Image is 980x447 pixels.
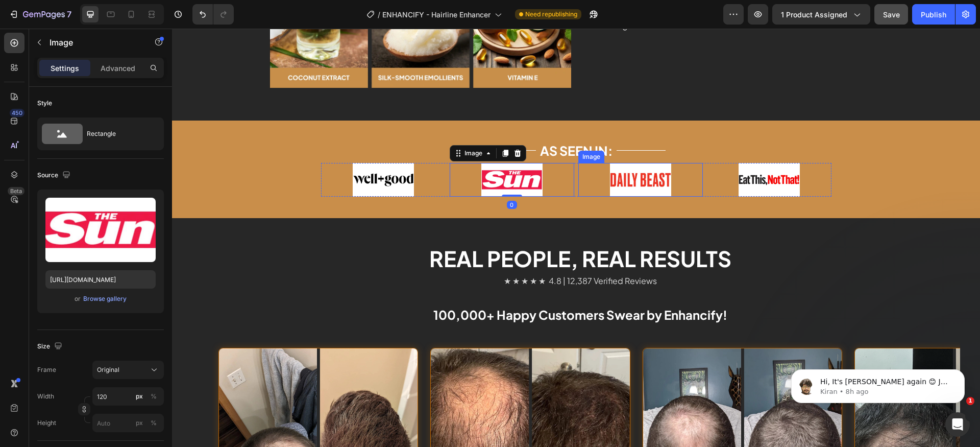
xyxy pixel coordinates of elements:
div: Browse gallery [83,294,127,303]
span: Need republishing [525,10,577,19]
span: 1 [966,397,974,405]
label: Height [37,418,56,428]
img: gempages_500521757698950374-52b7deef-b8a7-4c49-af46-ea3a7f3bbc51.webp [181,134,242,168]
p: As Seen In: [368,114,440,130]
button: px [148,417,160,429]
button: 1 product assigned [772,4,870,25]
input: px% [92,414,164,432]
img: gempages_500521757698950374-23449a8d-13ee-4186-9a5b-0ee57738485c.webp [567,134,628,168]
p: 7 [67,8,71,20]
p: Advanced [101,63,135,74]
span: Original [97,365,119,374]
div: Rectangle [87,122,149,146]
div: % [151,392,157,401]
div: Publish [921,9,946,20]
span: 1 product assigned [781,9,847,20]
div: % [151,418,157,428]
iframe: Design area [172,29,980,447]
div: px [136,418,143,428]
img: gempages_500521757698950374-346eb840-38a6-4f26-9017-e06f3b38c2c3.webp [309,134,371,168]
span: ENHANCIFY - Hairline Enhancer [382,9,491,20]
span: / [378,9,380,20]
button: 7 [4,4,76,25]
button: % [133,390,145,403]
p: ★ ★ ★ ★ ★ 4.8 | 12,387 Verified Reviews [218,246,599,258]
div: Style [37,99,52,108]
div: Source [37,169,72,182]
div: 0 [335,172,345,180]
img: gempages_500521757698950374-0651a2fb-bc4b-462a-82f9-b83046d64c45.webp [438,134,499,168]
button: % [133,417,145,429]
div: Image [290,120,312,129]
span: or [75,293,81,305]
span: Save [883,10,900,19]
input: px% [92,387,164,406]
label: Frame [37,365,56,374]
div: px [136,392,143,401]
span: Hi, It's [PERSON_NAME] again 😊 Just want to follow up since I have not received any response from... [44,30,176,119]
p: 100,000+ Happy Customers Swear by Enhancify! [218,277,599,296]
button: Publish [912,4,955,25]
p: Message from Kiran, sent 8h ago [44,39,176,49]
input: https://example.com/image.jpg [45,270,156,289]
button: Browse gallery [83,294,127,304]
div: Size [37,340,64,354]
p: Settings [51,63,79,74]
iframe: Intercom live chat [945,412,970,437]
div: Image [408,124,430,133]
h2: Real People, Real Results [217,215,600,245]
div: Beta [8,187,24,195]
div: Undo/Redo [192,4,234,25]
div: 450 [10,109,24,117]
button: Save [874,4,908,25]
p: Image [50,36,136,49]
img: preview-image [45,198,156,262]
iframe: Intercom notifications message [776,348,980,419]
button: Original [92,361,164,379]
label: Width [37,392,54,401]
button: px [148,390,160,403]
